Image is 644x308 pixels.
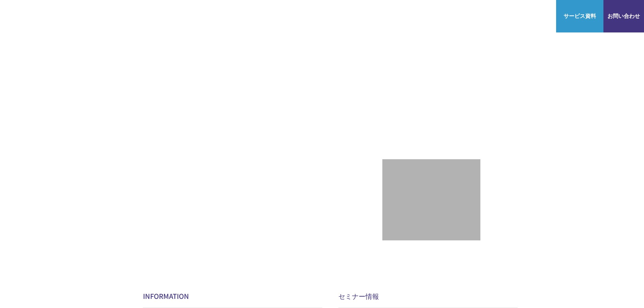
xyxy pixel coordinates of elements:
[338,291,518,301] h2: セミナー情報
[303,9,321,18] p: 強み
[143,105,382,170] h1: AWS ジャーニーの 成功を実現
[434,102,449,112] em: AWS
[269,191,390,240] a: AWS請求代行サービス 統合管理プラン
[603,11,644,20] span: お問い合わせ
[10,5,127,22] a: AWS総合支援サービス C-Chorus NHN テコラスAWS総合支援サービス
[556,11,603,20] span: サービス資料
[78,6,127,21] span: NHN テコラス AWS総合支援サービス
[334,9,363,18] p: サービス
[376,9,437,18] p: 業種別ソリューション
[486,9,514,18] p: ナレッジ
[396,169,467,231] img: 契約件数
[269,191,390,238] img: AWS請求代行サービス 統合管理プラン
[143,191,265,238] img: AWSとの戦略的協業契約 締結
[451,9,472,18] a: 導入事例
[411,64,472,94] img: AWSプレミアティアサービスパートナー
[143,291,322,301] h2: INFORMATION
[143,191,265,240] a: AWSとの戦略的協業契約 締結
[393,102,491,128] p: 最上位プレミアティア サービスパートナー
[528,9,549,18] a: ログイン
[143,54,382,99] p: AWSの導入からコスト削減、 構成・運用の最適化からデータ活用まで 規模や業種業態を問わない マネージドサービスで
